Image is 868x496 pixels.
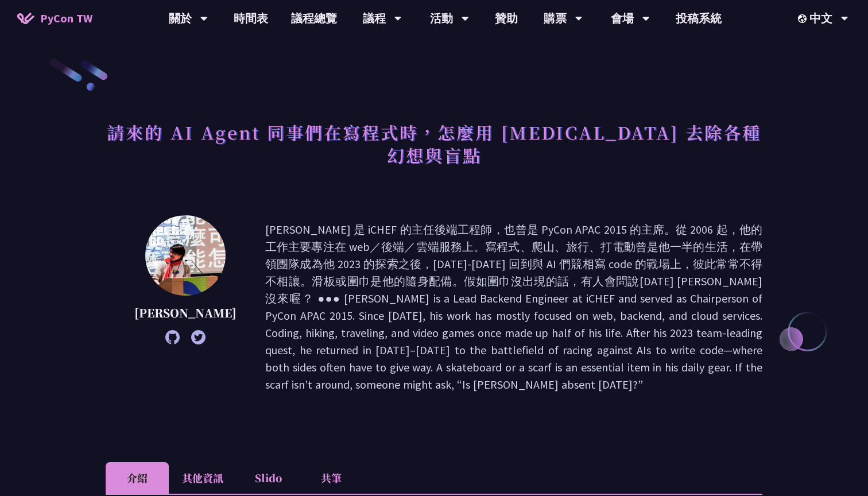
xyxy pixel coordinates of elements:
[40,10,92,27] span: PyCon TW
[6,4,104,33] a: PyCon TW
[134,304,237,321] p: [PERSON_NAME]
[798,14,809,23] img: Locale Icon
[145,215,226,296] img: Keith Yang
[300,462,363,494] li: 共筆
[106,462,169,494] li: 介紹
[237,462,300,494] li: Slido
[265,221,762,393] p: [PERSON_NAME] 是 iCHEF 的主任後端工程師，也曾是 PyCon APAC 2015 的主席。從 2006 起，他的工作主要專注在 web／後端／雲端服務上。寫程式、爬山、旅行、...
[17,13,34,24] img: Home icon of PyCon TW 2025
[106,115,762,172] h1: 請來的 AI Agent 同事們在寫程式時，怎麼用 [MEDICAL_DATA] 去除各種幻想與盲點
[169,462,237,494] li: 其他資訊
